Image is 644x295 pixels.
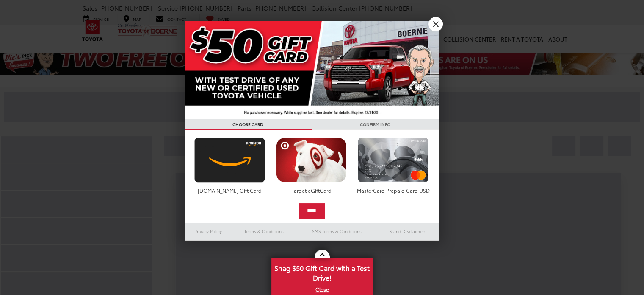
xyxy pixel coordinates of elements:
img: amazoncard.png [192,138,267,183]
img: targetcard.png [274,138,349,183]
div: Target eGiftCard [274,187,349,194]
a: Privacy Policy [185,226,232,236]
img: mastercard.png [356,138,431,183]
span: Snag $50 Gift Card with a Test Drive! [272,259,372,285]
div: MasterCard Prepaid Card USD [356,187,431,194]
h3: CHOOSE CARD [185,119,312,130]
img: 42635_top_851395.jpg [185,21,439,119]
a: Terms & Conditions [232,226,296,236]
div: [DOMAIN_NAME] Gift Card [192,187,267,194]
h3: CONFIRM INFO [312,119,439,130]
a: Brand Disclaimers [377,226,439,236]
a: SMS Terms & Conditions [297,226,377,236]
